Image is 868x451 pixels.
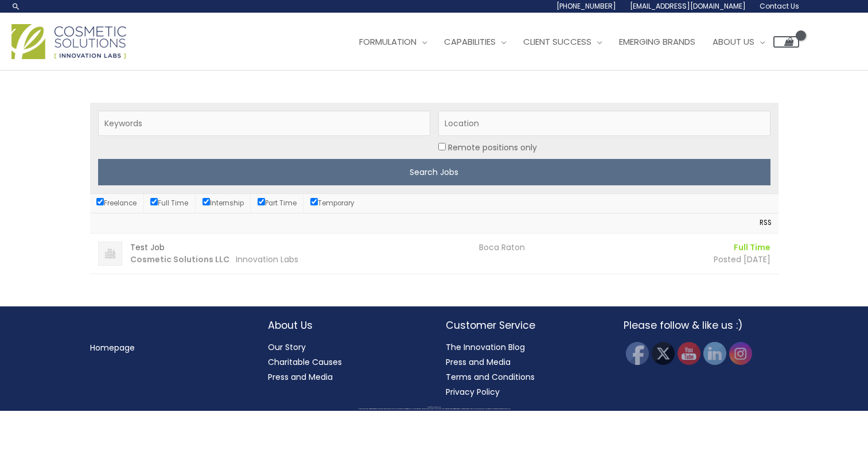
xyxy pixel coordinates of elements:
[98,111,430,136] input: Keywords
[268,356,342,368] a: Charitable Causes
[446,356,511,368] a: Press and Media
[310,198,318,205] input: Temporary
[236,254,298,265] span: Innovation Labs
[624,318,779,333] h2: Please follow & like us :)
[90,234,779,274] a: Test Job Cosmetic Solutions LLC Innovation Labs Boca Raton Full Time Posted [DATE]
[773,36,799,48] a: View Shopping Cart, empty
[268,318,423,333] h2: About Us
[359,36,417,48] span: Formulation
[556,1,616,11] span: [PHONE_NUMBER]
[342,25,799,59] nav: Site Navigation
[150,199,188,208] label: Full Time
[258,199,297,208] label: Part Time
[351,25,435,59] a: Formulation
[20,409,848,410] div: All material on this Website, including design, text, images, logos and sounds, are owned by Cosm...
[96,199,137,208] label: Freelance
[626,342,649,365] img: Facebook
[523,36,591,48] span: Client Success
[268,371,333,383] a: Press and Media
[448,140,537,155] label: Remote positions only
[652,342,675,365] img: Twitter
[619,36,695,48] span: Emerging Brands
[645,242,770,254] li: Full Time
[268,341,306,353] a: Our Story
[130,242,472,254] h3: Test Job
[203,199,244,208] label: Internship
[268,340,423,384] nav: About Us
[438,111,770,136] input: Location
[203,198,210,205] input: Internship
[98,159,770,185] input: Search Jobs
[714,254,770,265] time: Posted [DATE]
[310,199,355,208] label: Temporary
[446,371,535,383] a: Terms and Conditions
[435,25,515,59] a: Capabilities
[98,242,122,266] img: Cosmetic Solutions LLC
[446,341,525,353] a: The Innovation Blog
[471,242,637,254] div: Boca Raton
[434,407,441,407] span: Cosmetic Solutions
[11,24,126,59] img: Cosmetic Solutions Logo
[610,25,704,59] a: Emerging Brands
[444,36,496,48] span: Capabilities
[713,36,754,48] span: About Us
[446,386,500,398] a: Privacy Policy
[438,143,446,150] input: Location
[90,340,245,355] nav: Menu
[11,2,21,11] a: Search icon link
[760,1,799,11] span: Contact Us
[20,407,848,408] div: Copyright © 2025
[630,1,746,11] span: [EMAIL_ADDRESS][DOMAIN_NAME]
[96,198,104,205] input: Freelance
[130,254,229,265] strong: Cosmetic Solutions LLC
[90,342,135,353] a: Homepage
[446,318,601,333] h2: Customer Service
[754,217,772,230] a: RSS
[704,25,773,59] a: About Us
[515,25,610,59] a: Client Success
[446,340,601,399] nav: Customer Service
[258,198,265,205] input: Part Time
[150,198,158,205] input: Full Time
